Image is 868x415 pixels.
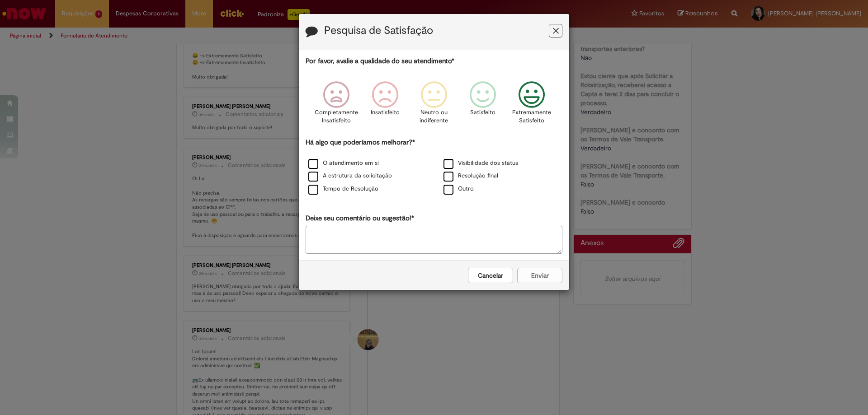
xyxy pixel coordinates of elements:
[470,108,495,117] p: Satisfeito
[443,185,474,193] label: Outro
[460,75,506,136] div: Satisfeito
[418,108,450,125] p: Neutro ou indiferente
[308,159,379,168] label: O atendimento em si
[306,214,414,223] label: Deixe seu comentário ou sugestão!*
[324,25,433,37] label: Pesquisa de Satisfação
[306,56,454,66] label: Por favor, avalie a qualidade do seu atendimento*
[308,185,378,193] label: Tempo de Resolução
[443,159,518,168] label: Visibilidade dos status
[512,108,551,125] p: Extremamente Satisfeito
[315,108,358,125] p: Completamente Insatisfeito
[371,108,400,117] p: Insatisfeito
[468,268,513,283] button: Cancelar
[362,75,408,136] div: Insatisfeito
[306,138,562,196] div: Há algo que poderíamos melhorar?*
[313,75,359,136] div: Completamente Insatisfeito
[443,172,498,180] label: Resolução final
[509,75,555,136] div: Extremamente Satisfeito
[308,172,392,180] label: A estrutura da solicitação
[411,75,457,136] div: Neutro ou indiferente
